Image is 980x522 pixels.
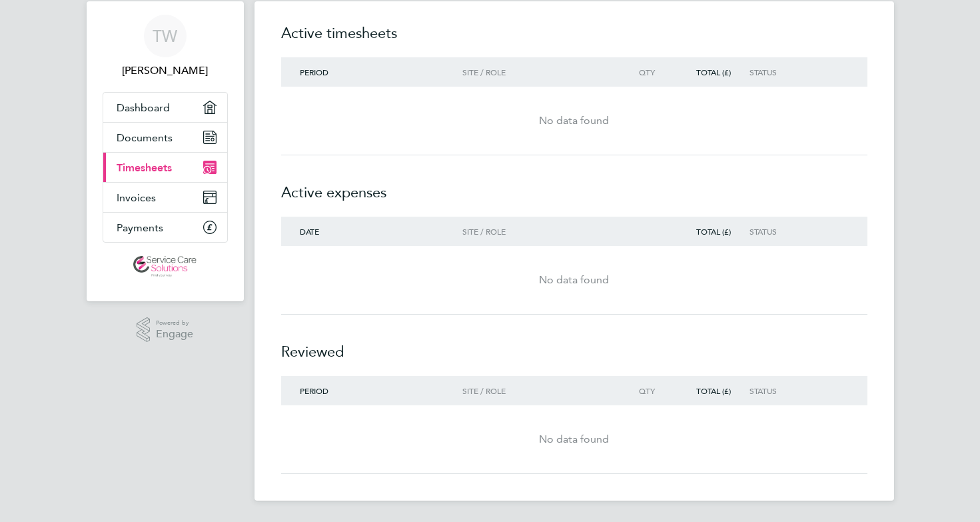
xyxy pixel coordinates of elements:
[281,113,867,129] div: No data found
[281,315,867,376] h2: Reviewed
[137,317,193,343] a: Powered byEngage
[103,93,227,122] a: Dashboard
[300,385,328,396] span: Period
[615,67,674,77] div: Qty
[749,227,831,236] div: Status
[117,191,156,204] span: Invoices
[153,27,177,45] span: TW
[103,183,227,212] a: Invoices
[281,23,867,57] h2: Active timesheets
[117,221,163,234] span: Payments
[300,67,328,77] span: Period
[87,1,244,301] nav: Main navigation
[462,67,615,77] div: Site / Role
[133,256,196,277] img: servicecare-logo-retina.png
[281,227,463,236] div: Date
[281,155,867,217] h2: Active expenses
[749,386,831,395] div: Status
[103,123,227,152] a: Documents
[103,153,227,182] a: Timesheets
[674,67,749,77] div: Total (£)
[156,329,193,340] span: Engage
[156,317,193,329] span: Powered by
[117,131,173,144] span: Documents
[117,101,170,114] span: Dashboard
[749,67,831,77] div: Status
[462,386,615,395] div: Site / Role
[103,15,228,79] a: TW[PERSON_NAME]
[117,161,172,174] span: Timesheets
[103,63,228,79] span: Tanya Williams
[281,431,867,447] div: No data found
[103,213,227,242] a: Payments
[462,227,615,236] div: Site / Role
[103,256,228,277] a: Go to home page
[615,386,674,395] div: Qty
[281,272,867,288] div: No data found
[674,386,749,395] div: Total (£)
[674,227,749,236] div: Total (£)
